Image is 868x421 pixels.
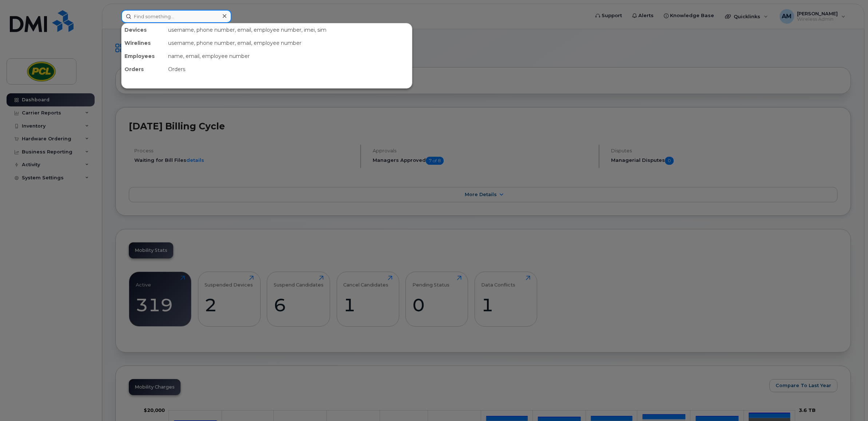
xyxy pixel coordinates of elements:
div: Employees [122,50,165,63]
div: username, phone number, email, employee number [165,36,412,50]
div: Orders [165,63,412,76]
div: Devices [122,23,165,36]
div: username, phone number, email, employee number, imei, sim [165,23,412,36]
div: name, email, employee number [165,50,412,63]
div: Orders [122,63,165,76]
div: Wirelines [122,36,165,50]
